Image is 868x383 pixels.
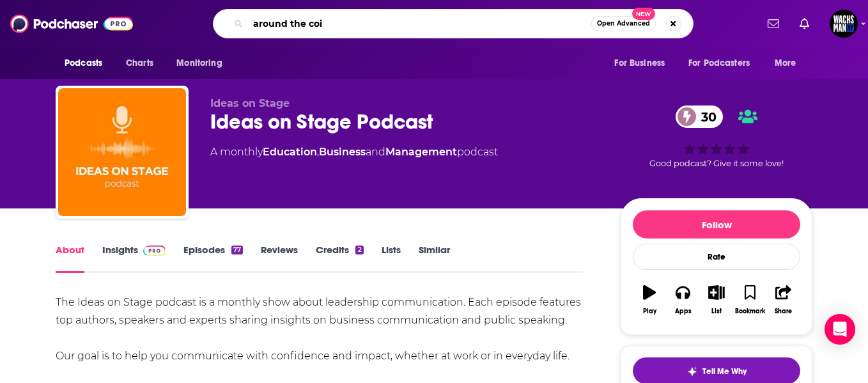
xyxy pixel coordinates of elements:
div: List [711,308,722,315]
img: Ideas on Stage Podcast [58,88,186,216]
a: Charts [118,51,161,75]
span: Good podcast? Give it some love! [649,159,784,168]
button: Show profile menu [830,10,858,38]
span: and [366,146,385,158]
button: open menu [766,51,812,75]
img: tell me why sparkle [687,366,697,377]
div: 77 [231,246,243,254]
a: Episodes77 [183,244,243,273]
button: open menu [167,51,238,75]
button: open menu [680,51,768,75]
div: A monthly podcast [210,145,498,160]
div: Rate [633,244,800,270]
span: For Podcasters [688,54,750,72]
a: Lists [382,244,401,273]
a: About [56,244,84,273]
a: Business [319,146,366,158]
span: , [317,146,319,158]
span: 30 [688,106,723,128]
a: Education [263,146,317,158]
button: List [700,277,733,323]
div: Play [643,308,656,315]
div: Bookmark [735,308,765,315]
a: 30 [676,106,723,128]
a: Credits2 [316,244,363,273]
a: Management [385,146,457,158]
a: Show notifications dropdown [794,13,814,35]
button: Share [767,277,800,323]
div: Share [775,308,792,315]
button: Play [633,277,666,323]
input: Search podcasts, credits, & more... [248,13,591,34]
button: Open AdvancedNew [591,16,656,31]
span: Tell Me Why [702,366,747,377]
a: Show notifications dropdown [763,13,784,35]
div: Apps [675,308,692,315]
div: Open Intercom Messenger [825,314,855,345]
span: Open Advanced [597,20,650,27]
a: Reviews [261,244,298,273]
span: More [775,54,796,72]
div: 2 [355,246,363,254]
div: Search podcasts, credits, & more... [213,9,694,38]
a: InsightsPodchaser Pro [102,244,166,273]
span: For Business [614,54,665,72]
button: Apps [666,277,699,323]
div: 30Good podcast? Give it some love! [621,97,812,176]
img: Podchaser Pro [143,246,166,256]
button: Follow [633,210,800,238]
img: User Profile [830,10,858,38]
span: Ideas on Stage [210,97,290,109]
button: Bookmark [733,277,766,323]
span: Podcasts [65,54,102,72]
span: Charts [126,54,153,72]
img: Podchaser - Follow, Share and Rate Podcasts [10,12,133,36]
a: Similar [419,244,450,273]
span: Monitoring [176,54,222,72]
span: Logged in as WachsmanNY [830,10,858,38]
span: New [632,8,655,20]
button: open menu [605,51,681,75]
button: open menu [56,51,119,75]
